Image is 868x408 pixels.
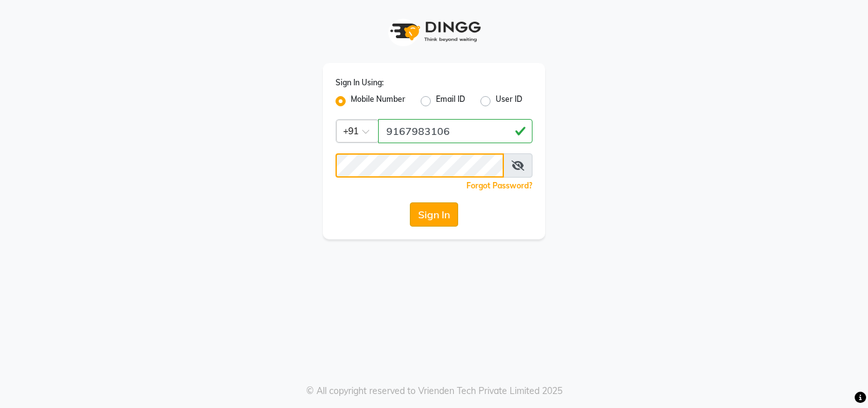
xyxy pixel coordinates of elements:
[351,94,405,109] label: Mobile Number
[336,153,504,178] input: Username
[410,202,458,227] button: Sign In
[336,77,384,88] label: Sign In Using:
[496,94,522,109] label: User ID
[436,94,465,109] label: Email ID
[383,13,485,50] img: logo1.svg
[466,181,532,190] a: Forgot Password?
[378,119,532,143] input: Username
